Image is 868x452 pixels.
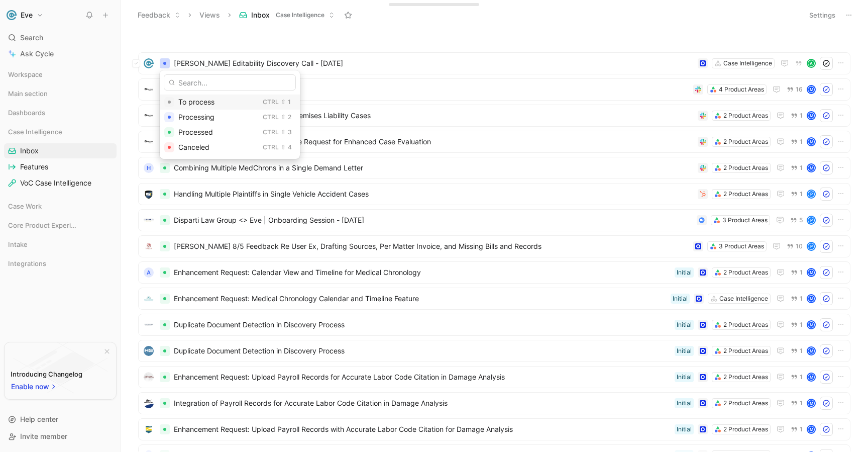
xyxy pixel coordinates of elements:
[281,112,286,122] div: ⇧
[263,127,279,137] div: Ctrl
[281,97,286,107] div: ⇧
[263,142,279,152] div: Ctrl
[178,98,214,106] span: To process
[288,112,291,122] div: 2
[281,142,286,152] div: ⇧
[178,143,209,151] span: Canceled
[178,113,214,121] span: Processing
[288,127,292,137] div: 3
[263,97,279,107] div: Ctrl
[164,74,296,91] input: Search...
[288,142,292,152] div: 4
[288,97,291,107] div: 1
[263,112,279,122] div: Ctrl
[178,128,213,136] span: Processed
[281,127,286,137] div: ⇧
